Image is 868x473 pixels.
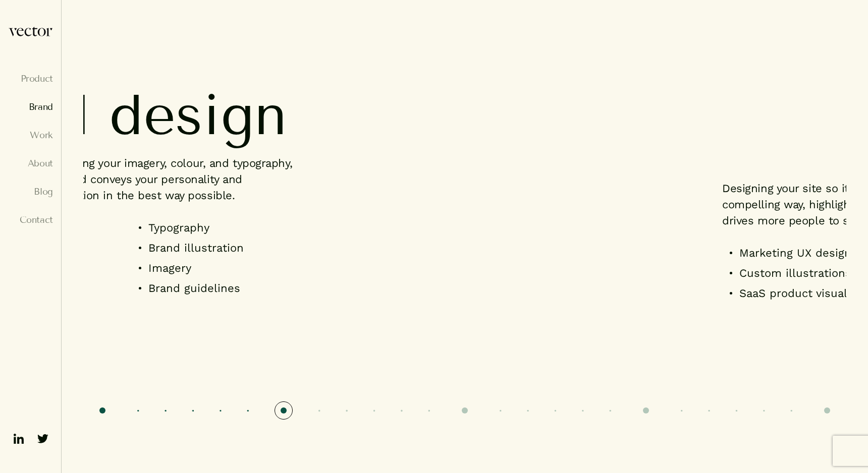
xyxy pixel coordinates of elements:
div: 2 [275,401,293,420]
a: Work [8,130,53,140]
a: Brand [8,102,53,112]
a: About [8,158,53,168]
img: ico-twitter-fill [35,431,51,447]
a: Blog [8,187,53,197]
li: Brand guidelines [131,280,318,297]
a: Product [8,74,53,84]
li: Imagery [131,260,318,276]
li: Brand illustration [131,240,318,256]
a: Contact [8,215,53,225]
img: ico-linkedin [11,431,27,447]
span: design [109,87,287,143]
li: Typography [131,220,318,236]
